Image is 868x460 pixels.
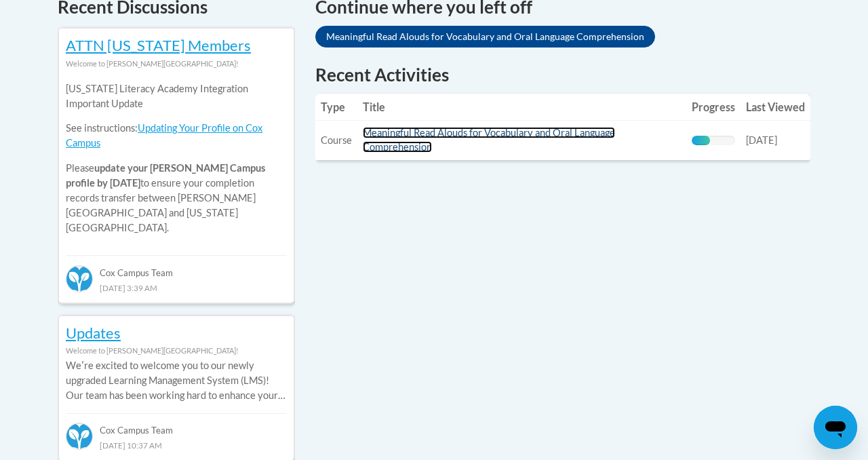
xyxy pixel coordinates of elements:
[66,413,287,438] div: Cox Campus Team
[363,127,615,153] a: Meaningful Read Alouds for Vocabulary and Oral Language Comprehension
[66,423,93,450] img: Cox Campus Team
[66,36,251,54] a: ATTN [US_STATE] Members
[315,26,655,47] a: Meaningful Read Alouds for Vocabulary and Oral Language Comprehension
[66,324,121,342] a: Updates
[315,62,810,87] h1: Recent Activities
[66,255,287,280] div: Cox Campus Team
[66,71,287,246] div: Please to ensure your completion records transfer between [PERSON_NAME][GEOGRAPHIC_DATA] and [US_...
[66,122,262,149] a: Updating Your Profile on Cox Campus
[66,162,265,189] b: update your [PERSON_NAME] Campus profile by [DATE]
[66,358,287,403] p: Weʹre excited to welcome you to our newly upgraded Learning Management System (LMS)! Our team has...
[66,280,287,295] div: [DATE] 3:39 AM
[741,94,810,121] th: Last Viewed
[66,121,287,151] p: See instructions:
[692,136,710,145] div: Progress, %
[66,81,287,111] p: [US_STATE] Literacy Academy Integration Important Update
[357,94,686,121] th: Title
[315,94,357,121] th: Type
[321,134,352,146] span: Course
[66,56,287,71] div: Welcome to [PERSON_NAME][GEOGRAPHIC_DATA]!
[814,406,857,449] iframe: Button to launch messaging window
[686,94,741,121] th: Progress
[746,134,777,146] span: [DATE]
[66,265,93,292] img: Cox Campus Team
[66,438,287,453] div: [DATE] 10:37 AM
[66,343,287,358] div: Welcome to [PERSON_NAME][GEOGRAPHIC_DATA]!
